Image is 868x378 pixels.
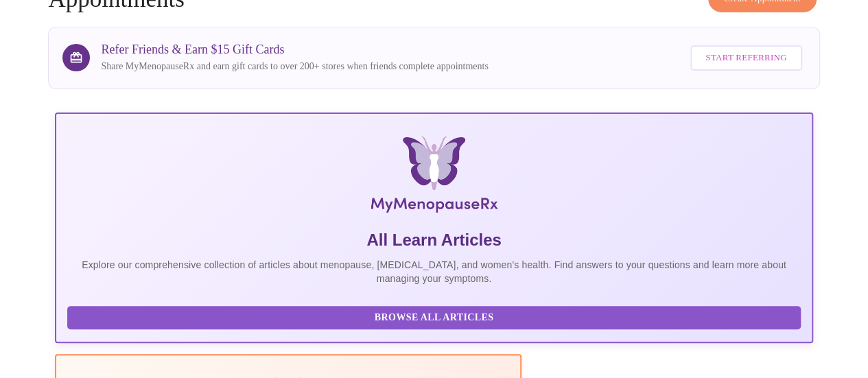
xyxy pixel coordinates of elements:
[181,136,686,218] img: MyMenopauseRx Logo
[101,60,488,73] p: Share MyMenopauseRx and earn gift cards to over 200+ stores when friends complete appointments
[101,43,488,57] h3: Refer Friends & Earn $15 Gift Cards
[81,309,786,327] span: Browse All Articles
[705,50,786,66] span: Start Referring
[687,38,805,78] a: Start Referring
[67,306,800,330] button: Browse All Articles
[690,45,801,71] button: Start Referring
[67,229,800,251] h5: All Learn Articles
[67,258,800,285] p: Explore our comprehensive collection of articles about menopause, [MEDICAL_DATA], and women's hea...
[67,311,804,322] a: Browse All Articles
